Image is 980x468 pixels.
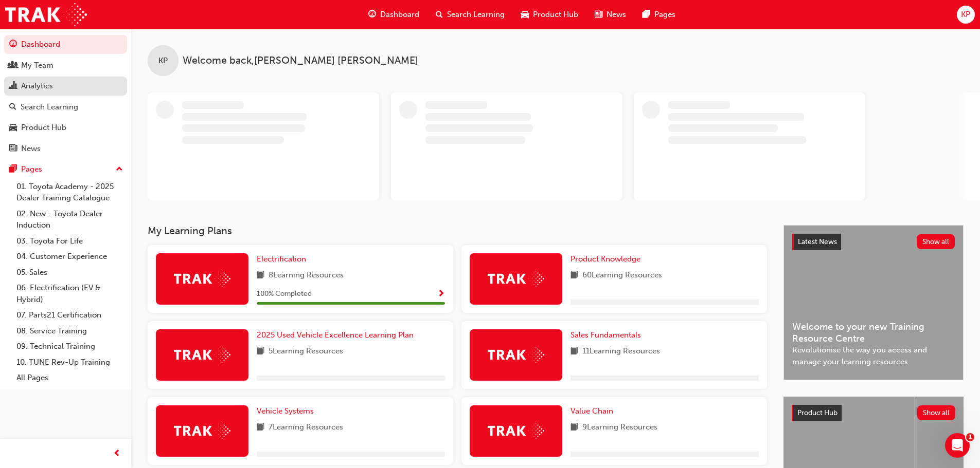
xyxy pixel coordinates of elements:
[21,101,78,113] div: Search Learning
[9,103,16,112] span: search-icon
[571,406,613,416] span: Value Chain
[571,405,617,417] a: Value Chain
[533,9,578,21] span: Product Hub
[643,8,650,21] span: pages-icon
[9,82,17,91] span: chart-icon
[582,345,660,358] span: 11 Learning Resources
[634,4,684,25] a: pages-iconPages
[4,56,127,75] a: My Team
[21,122,66,134] div: Product Hub
[174,347,230,363] img: Trak
[792,234,955,250] a: Latest NewsShow all
[571,421,578,434] span: book-icon
[257,345,264,358] span: book-icon
[4,139,127,158] a: News
[488,271,544,287] img: Trak
[783,225,964,380] a: Latest NewsShow allWelcome to your new Training Resource CentreRevolutionise the way you access a...
[368,8,376,21] span: guage-icon
[9,40,17,49] span: guage-icon
[12,233,127,249] a: 03. Toyota For Life
[513,4,586,25] a: car-iconProduct Hub
[571,329,645,341] a: Sales Fundamentals
[257,421,264,434] span: book-icon
[269,345,343,358] span: 5 Learning Resources
[595,8,602,21] span: news-icon
[957,6,975,24] button: KP
[4,160,127,179] button: Pages
[798,237,837,246] span: Latest News
[21,163,42,175] div: Pages
[9,144,17,154] span: news-icon
[4,118,127,137] a: Product Hub
[488,423,544,439] img: Trak
[21,60,54,71] div: My Team
[12,206,127,233] a: 02. New - Toyota Dealer Induction
[586,4,634,25] a: news-iconNews
[521,8,529,21] span: car-icon
[961,9,970,21] span: KP
[917,234,955,249] button: Show all
[360,4,427,25] a: guage-iconDashboard
[917,405,956,420] button: Show all
[792,344,955,367] span: Revolutionise the way you access and manage your learning resources.
[4,35,127,54] a: Dashboard
[488,347,544,363] img: Trak
[21,143,41,155] div: News
[437,290,445,299] span: Show Progress
[571,330,641,340] span: Sales Fundamentals
[257,253,310,265] a: Electrification
[12,265,127,280] a: 05. Sales
[12,354,127,370] a: 10. TUNE Rev-Up Training
[571,345,578,358] span: book-icon
[183,55,418,67] span: Welcome back , [PERSON_NAME] [PERSON_NAME]
[257,330,414,340] span: 2025 Used Vehicle Excellence Learning Plan
[654,9,675,21] span: Pages
[447,9,505,21] span: Search Learning
[5,3,87,26] img: Trak
[12,370,127,386] a: All Pages
[380,9,419,21] span: Dashboard
[571,269,578,282] span: book-icon
[12,249,127,265] a: 04. Customer Experience
[4,77,127,96] a: Analytics
[174,423,230,439] img: Trak
[174,271,230,287] img: Trak
[582,421,657,434] span: 9 Learning Resources
[12,323,127,339] a: 08. Service Training
[12,280,127,307] a: 06. Electrification (EV & Hybrid)
[257,405,318,417] a: Vehicle Systems
[582,269,662,282] span: 60 Learning Resources
[12,307,127,323] a: 07. Parts21 Certification
[9,165,17,174] span: pages-icon
[436,8,443,21] span: search-icon
[4,98,127,117] a: Search Learning
[116,163,123,176] span: up-icon
[966,433,974,441] span: 1
[257,254,306,264] span: Electrification
[9,61,17,70] span: people-icon
[4,33,127,160] button: DashboardMy TeamAnalyticsSearch LearningProduct HubNews
[427,4,513,25] a: search-iconSearch Learning
[9,123,17,133] span: car-icon
[257,269,264,282] span: book-icon
[257,406,314,416] span: Vehicle Systems
[158,55,168,67] span: KP
[571,254,640,264] span: Product Knowledge
[12,339,127,354] a: 09. Technical Training
[269,269,344,282] span: 8 Learning Resources
[607,9,626,21] span: News
[792,405,955,421] a: Product HubShow all
[257,329,418,341] a: 2025 Used Vehicle Excellence Learning Plan
[21,80,53,92] div: Analytics
[945,433,970,458] iframe: Intercom live chat
[257,288,312,300] span: 100 % Completed
[571,253,645,265] a: Product Knowledge
[148,225,767,237] h3: My Learning Plans
[437,288,445,301] button: Show Progress
[797,408,838,417] span: Product Hub
[792,321,955,344] span: Welcome to your new Training Resource Centre
[12,179,127,206] a: 01. Toyota Academy - 2025 Dealer Training Catalogue
[269,421,343,434] span: 7 Learning Resources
